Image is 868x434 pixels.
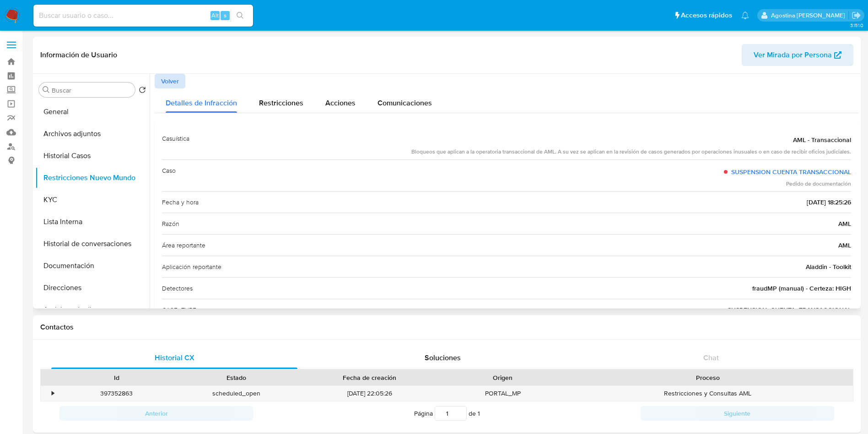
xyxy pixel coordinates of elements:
div: [DATE] 22:05:26 [297,386,443,401]
span: Historial CX [155,352,194,363]
button: Buscar [43,86,50,93]
h1: Contactos [40,323,853,332]
button: Documentación [35,255,150,277]
span: 1 [478,409,480,418]
button: Anticipos de dinero [35,299,150,321]
button: Volver al orden por defecto [139,86,146,96]
div: Origen [449,373,556,382]
div: Id [63,373,170,382]
button: Archivos adjuntos [35,123,150,145]
a: Salir [852,11,861,20]
button: search-icon [231,9,249,22]
div: • [52,389,54,398]
h1: Información de Usuario [40,50,117,60]
a: Notificaciones [741,11,749,19]
div: Estado [183,373,290,382]
span: Soluciones [425,352,461,363]
input: Buscar [52,86,131,94]
div: 397352863 [57,386,177,401]
input: Buscar usuario o caso... [33,10,253,22]
button: Historial de conversaciones [35,233,150,255]
span: Chat [703,352,719,363]
div: PORTAL_MP [443,386,563,401]
button: Historial Casos [35,145,150,167]
span: Ver Mirada por Persona [754,44,832,66]
span: s [224,11,226,20]
div: Proceso [569,373,846,382]
span: Alt [211,11,219,20]
div: scheduled_open [177,386,297,401]
button: Siguiente [641,406,834,421]
div: Restricciones y Consultas AML [563,386,853,401]
span: Página de [414,406,480,421]
button: Ver Mirada por Persona [742,44,853,66]
span: Accesos rápidos [681,11,732,20]
button: General [35,101,150,123]
div: Fecha de creación [303,373,437,382]
button: Anterior [59,406,253,421]
button: Restricciones Nuevo Mundo [35,167,150,189]
p: agostina.faruolo@mercadolibre.com [771,11,848,20]
button: Direcciones [35,277,150,299]
button: Lista Interna [35,211,150,233]
button: KYC [35,189,150,211]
